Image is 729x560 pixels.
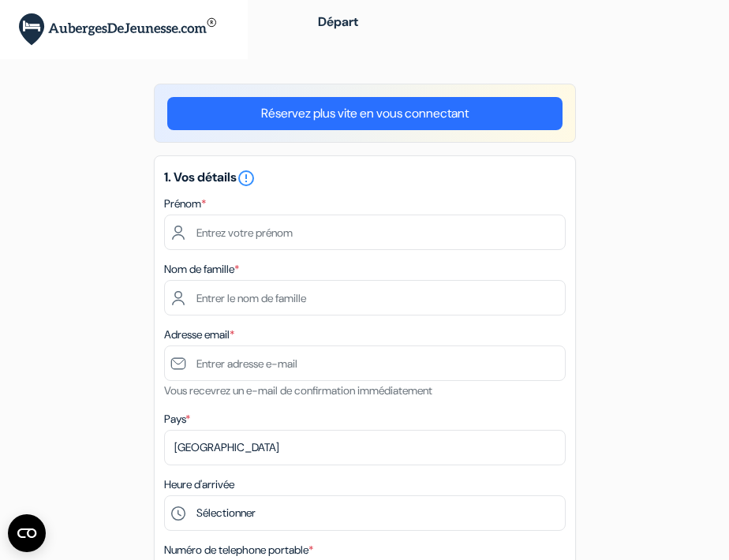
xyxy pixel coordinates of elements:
span: Départ [318,13,358,30]
a: error_outline [237,169,256,185]
button: Ouvrir le widget CMP [8,514,46,552]
label: Adresse email [164,327,234,343]
label: Heure d'arrivée [164,476,234,493]
i: error_outline [237,169,256,188]
label: Pays [164,411,190,427]
label: Nom de famille [164,261,239,278]
label: Prénom [164,196,206,212]
label: Numéro de telephone portable [164,542,313,558]
input: Entrer adresse e-mail [164,345,566,381]
input: Entrer le nom de famille [164,280,566,315]
small: Vous recevrez un e-mail de confirmation immédiatement [164,383,432,398]
img: AubergesDeJeunesse.com [19,13,216,46]
h5: 1. Vos détails [164,169,566,188]
input: Entrez votre prénom [164,215,566,250]
a: Réservez plus vite en vous connectant [167,97,563,130]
